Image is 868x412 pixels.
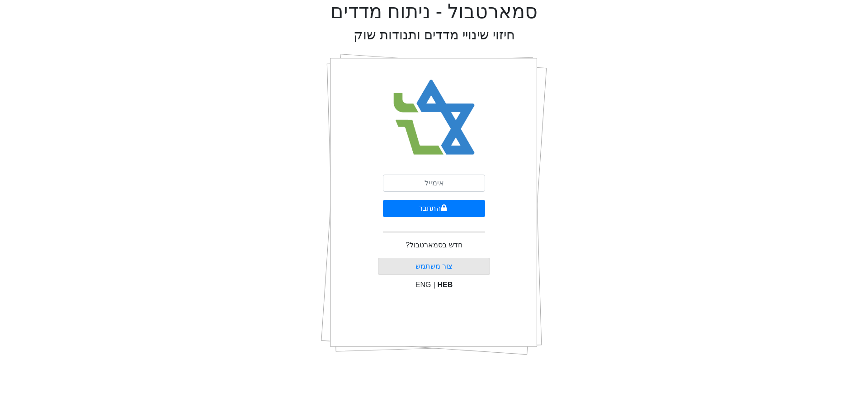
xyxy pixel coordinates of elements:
[383,200,485,217] button: התחבר
[378,258,491,275] button: צור משתמש
[354,27,515,43] h2: חיזוי שינויי מדדים ותנודות שוק
[383,175,485,192] input: אימייל
[415,281,431,289] span: ENG
[438,281,453,289] span: HEB
[415,262,453,270] a: צור משתמש
[385,68,483,167] img: Smart Bull
[406,240,462,251] p: חדש בסמארטבול?
[433,281,435,289] span: |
